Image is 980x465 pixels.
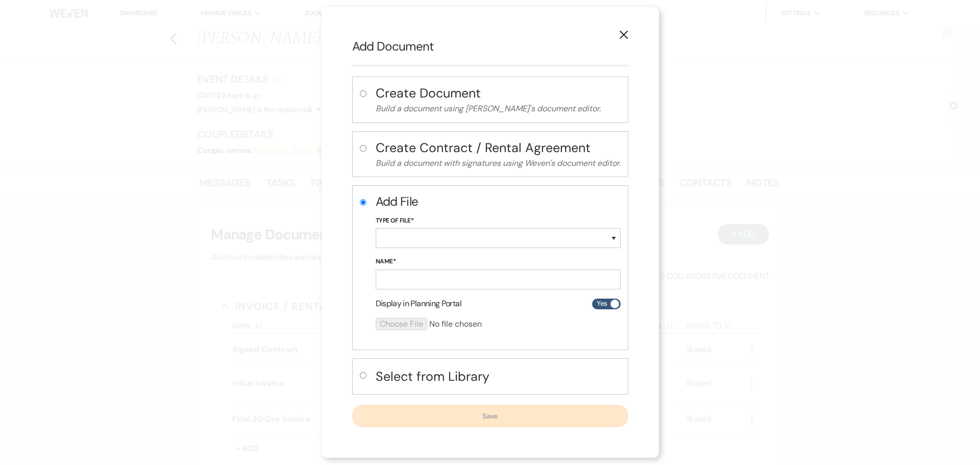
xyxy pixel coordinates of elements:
button: Create DocumentBuild a document using [PERSON_NAME]'s document editor. [376,84,621,115]
h4: Create Document [376,84,621,102]
h4: Create Contract / Rental Agreement [376,139,621,157]
h4: Select from Library [376,368,621,385]
button: Create Contract / Rental AgreementBuild a document with signatures using Weven's document editor. [376,139,621,170]
p: Build a document with signatures using Weven's document editor. [376,157,621,170]
button: Select from Library [376,366,621,387]
h2: Add Document [352,38,628,55]
span: Yes [597,297,607,310]
button: Save [352,405,628,427]
h2: Add File [376,193,621,210]
div: Display in Planning Portal [376,298,621,310]
label: Name* [376,256,621,267]
p: Build a document using [PERSON_NAME]'s document editor. [376,102,621,115]
label: Type of File* [376,215,621,227]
